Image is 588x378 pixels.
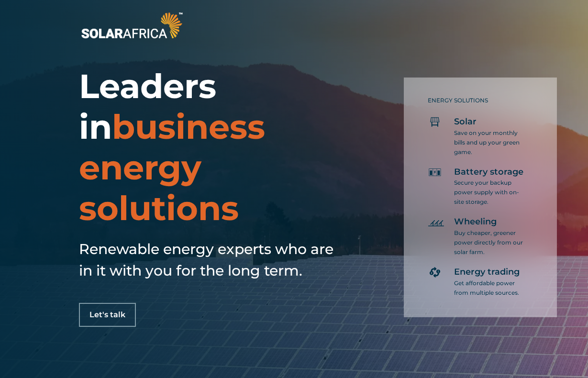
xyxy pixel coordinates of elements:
[454,178,528,207] p: Secure your backup power supply with on-site storage.
[89,311,125,319] span: Let's talk
[79,238,346,281] h5: Renewable energy experts who are in it with you for the long term.
[454,267,520,278] span: Energy trading
[454,216,497,228] span: Wheeling
[454,167,523,178] span: Battery storage
[454,116,477,128] span: Solar
[79,106,265,229] span: business energy solutions
[79,66,346,229] h1: Leaders in
[454,278,528,298] p: Get affordable power from multiple sources.
[454,128,528,157] p: Save on your monthly bills and up your green game.
[454,228,528,257] p: Buy cheaper, greener power directly from our solar farm.
[79,303,136,327] a: Let's talk
[428,97,528,104] h5: ENERGY SOLUTIONS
